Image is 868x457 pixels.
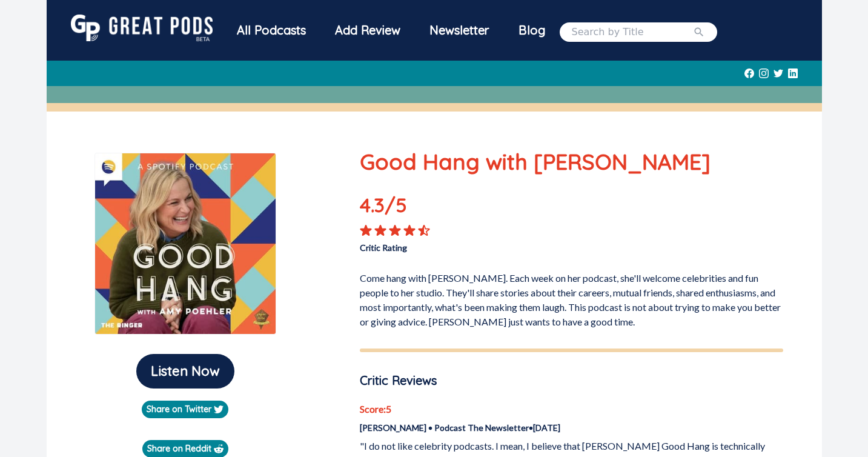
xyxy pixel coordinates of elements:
img: Good Hang with Amy Poehler [94,153,276,335]
p: Critic Rating [360,236,571,254]
p: Critic Reviews [360,372,783,390]
p: Good Hang with [PERSON_NAME] [360,145,783,178]
p: [PERSON_NAME] • Podcast The Newsletter • [DATE] [360,421,783,434]
a: Share on Twitter [142,401,228,418]
button: Listen Now [136,354,234,389]
input: Search by Title [572,25,693,39]
div: All Podcasts [222,15,320,46]
a: Blog [504,15,560,46]
img: GreatPods [71,15,213,41]
p: 4.3 /5 [360,190,445,224]
div: Newsletter [415,15,504,46]
p: Come hang with [PERSON_NAME]. Each week on her podcast, she'll welcome celebrities and fun people... [360,266,783,329]
a: Add Review [320,15,415,46]
p: Score: 5 [360,402,783,416]
a: Newsletter [415,15,504,49]
a: All Podcasts [222,15,320,49]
